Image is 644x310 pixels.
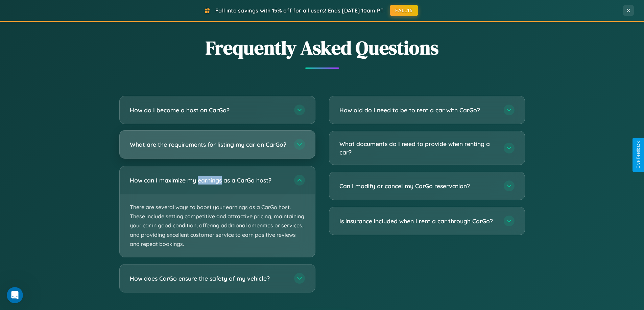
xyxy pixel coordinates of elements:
h2: Frequently Asked Questions [119,35,525,61]
h3: How can I maximize my earnings as a CarGo host? [130,176,287,185]
h3: Is insurance included when I rent a car through CarGo? [339,217,497,225]
h3: What documents do I need to provide when renting a car? [339,140,497,156]
h3: How do I become a host on CarGo? [130,106,287,114]
p: There are several ways to boost your earnings as a CarGo host. These include setting competitive ... [120,194,315,257]
button: FALL15 [390,5,418,16]
h3: Can I modify or cancel my CarGo reservation? [339,182,497,190]
span: Fall into savings with 15% off for all users! Ends [DATE] 10am PT. [215,7,385,14]
h3: How does CarGo ensure the safety of my vehicle? [130,274,287,283]
div: Give Feedback [636,141,641,169]
h3: How old do I need to be to rent a car with CarGo? [339,106,497,114]
h3: What are the requirements for listing my car on CarGo? [130,140,287,149]
iframe: Intercom live chat [7,287,23,303]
